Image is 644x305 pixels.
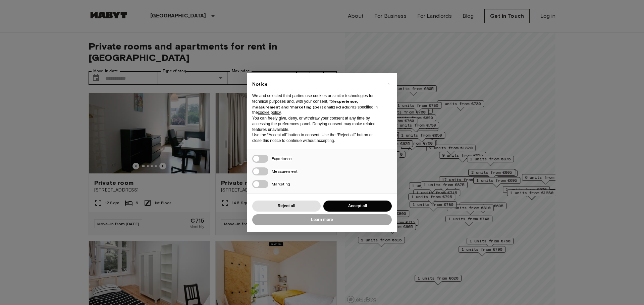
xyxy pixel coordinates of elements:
[272,156,292,161] span: Experience
[252,214,392,225] button: Learn more
[252,132,381,144] p: Use the “Accept all” button to consent. Use the “Reject all” button or close this notice to conti...
[252,99,358,109] strong: experience, measurement and “marketing (personalized ads)”
[272,169,298,174] span: Measurement
[272,181,290,186] span: Marketing
[252,81,381,88] h2: Notice
[252,116,381,132] p: You can freely give, deny, or withdraw your consent at any time by accessing the preferences pane...
[387,80,390,88] span: ×
[383,78,394,89] button: Close this notice
[323,201,392,212] button: Accept all
[252,201,321,212] button: Reject all
[252,93,381,116] p: We and selected third parties use cookies or similar technologies for technical purposes and, wit...
[258,110,281,115] a: cookie policy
